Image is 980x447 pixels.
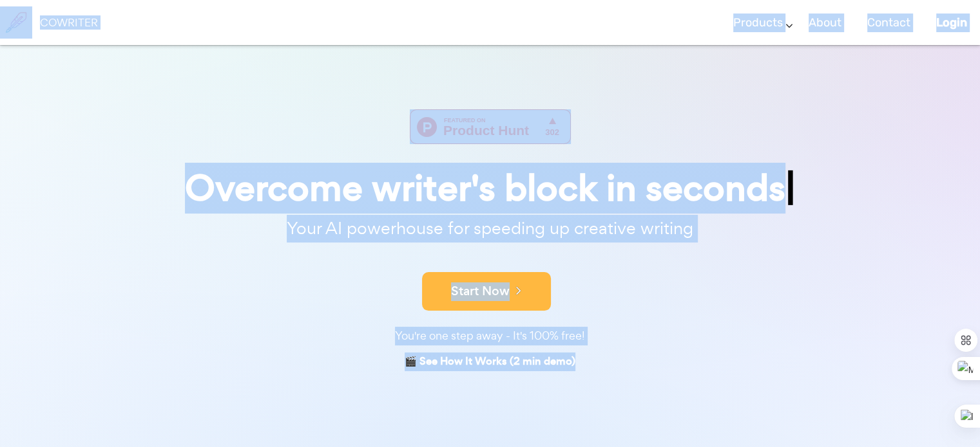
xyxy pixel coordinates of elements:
a: About [809,4,841,42]
button: Start Now [422,272,551,311]
a: 🎬 See How It Works (2 min demo) [405,352,575,372]
a: Contact [867,4,910,42]
img: Cowriter - Your AI buddy for speeding up creative writing | Product Hunt [410,109,571,144]
div: You're one step away - It's 100% free! [168,327,812,345]
h6: COWRITER [40,17,98,28]
b: Login [936,15,967,30]
p: Your AI powerhouse for speeding up creative writing [168,215,812,242]
a: Products [733,4,783,42]
div: Overcome writer's block in seconds [168,170,812,206]
a: Login [936,4,967,42]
